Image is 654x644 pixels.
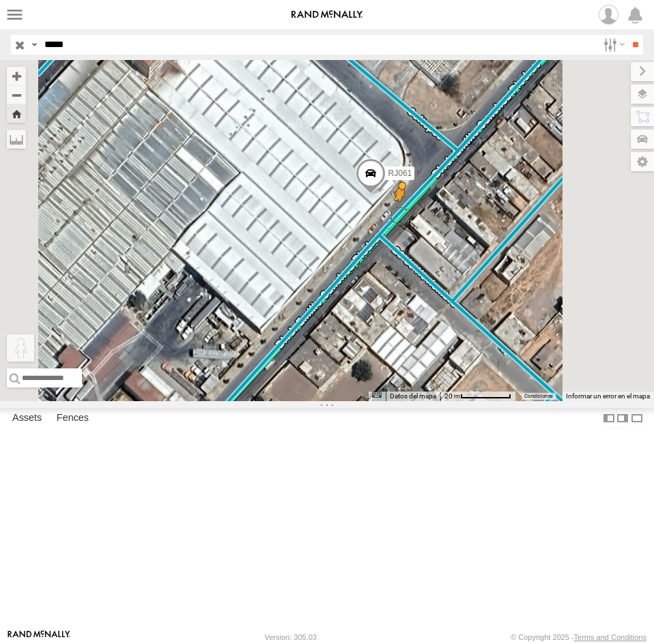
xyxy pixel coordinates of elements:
label: Dock Summary Table to the Left [602,408,616,428]
button: Zoom out [7,85,26,104]
label: Map Settings [631,152,654,171]
button: Zoom in [7,67,26,85]
a: Informar un error en el mapa [566,392,650,400]
img: rand-logo.svg [292,10,362,20]
label: Measure [7,130,26,149]
button: Combinaciones de teclas [372,392,382,398]
a: Visit our Website [8,630,70,644]
span: 20 m [444,392,460,400]
label: Assets [5,409,48,428]
div: Version: 305.03 [265,633,317,641]
div: © Copyright 2025 - [511,633,646,641]
label: Hide Summary Table [630,408,644,428]
a: Terms and Conditions [574,633,646,641]
button: Datos del mapa [390,392,436,401]
label: Search Filter Options [598,35,627,55]
span: RJ061 [388,169,412,178]
a: Condiciones [524,394,553,399]
button: Escala del mapa: 20 m por 71 píxeles [440,392,515,401]
label: Fences [50,409,96,428]
button: Zoom Home [7,104,26,123]
button: Arrastra el hombrecito naranja al mapa para abrir Street View [7,334,34,362]
label: Dock Summary Table to the Right [616,408,629,428]
label: Search Query [29,35,40,55]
